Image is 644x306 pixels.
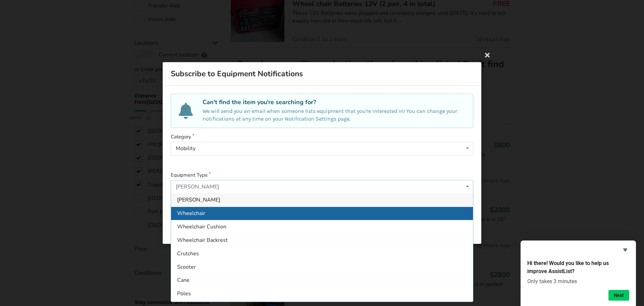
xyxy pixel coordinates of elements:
[527,278,629,285] p: Only takes 3 minutes
[171,133,473,140] label: Category
[177,250,199,257] span: Crutches
[203,98,465,106] div: Can't find the item you're searching for?
[176,184,219,189] div: [PERSON_NAME]
[177,210,205,217] span: Wheelchair
[177,290,191,297] span: Poles
[527,246,629,301] div: Hi there! Would you like to help us improve AssistList?
[203,107,465,123] p: We will send you an email when someone lists equipment that you're interested in! You can change ...
[527,259,629,275] h2: Hi there! Would you like to help us improve AssistList?
[177,236,228,244] span: Wheelchair Backrest
[171,172,473,179] label: Equipment Type
[177,223,226,230] span: Wheelchair Cushion
[177,263,196,271] span: Scooter
[608,290,629,301] button: Next question
[621,246,629,254] button: Hide survey
[177,277,190,284] span: Cane
[176,146,196,151] div: Mobility
[177,196,220,204] span: [PERSON_NAME]
[163,62,481,86] div: Subscribe to Equipment Notifications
